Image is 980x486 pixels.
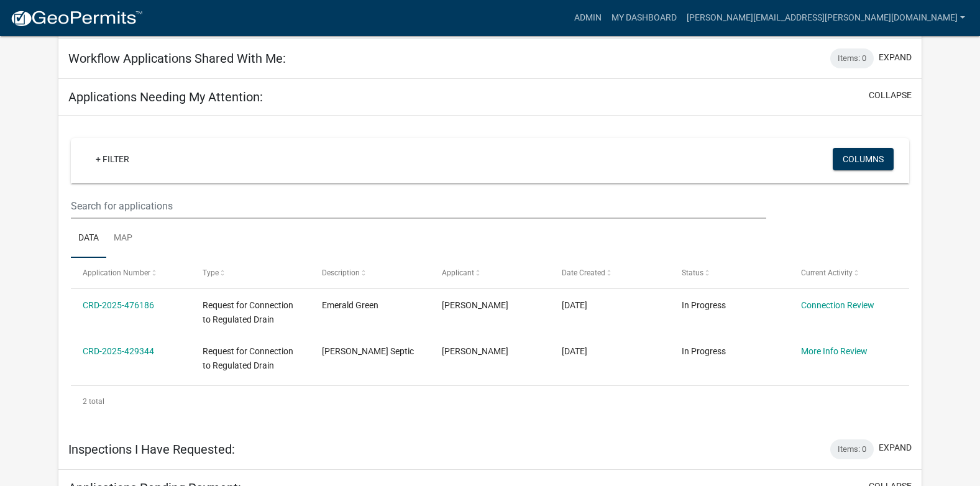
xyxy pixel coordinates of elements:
a: Connection Review [801,300,874,310]
span: In Progress [682,300,726,310]
span: Description [322,268,360,277]
span: Emerald Green [322,300,378,310]
span: Type [203,268,219,277]
a: Admin [569,6,607,30]
a: CRD-2025-476186 [83,300,154,310]
datatable-header-cell: Current Activity [789,258,909,288]
datatable-header-cell: Status [669,258,789,288]
button: Columns [833,148,894,170]
a: My Dashboard [607,6,682,30]
span: In Progress [682,346,726,356]
a: Data [71,219,106,259]
span: Arnesen Septic [322,346,414,356]
span: Britany Arnesen [442,346,508,356]
input: Search for applications [71,193,766,219]
button: expand [879,51,912,64]
a: [PERSON_NAME][EMAIL_ADDRESS][PERSON_NAME][DOMAIN_NAME] [682,6,970,30]
h5: Applications Needing My Attention: [68,89,263,104]
span: Date Created [562,268,605,277]
span: Current Activity [801,268,853,277]
div: collapse [58,116,922,429]
button: expand [879,441,912,454]
a: More Info Review [801,346,868,356]
span: Request for Connection to Regulated Drain [203,300,293,324]
span: Status [682,268,703,277]
h5: Inspections I Have Requested: [68,442,235,457]
button: collapse [869,89,912,102]
datatable-header-cell: Date Created [550,258,670,288]
span: Request for Connection to Regulated Drain [203,346,293,370]
span: Applicant [442,268,474,277]
h5: Workflow Applications Shared With Me: [68,51,286,66]
span: 06/02/2025 [562,346,587,356]
a: + Filter [86,148,139,170]
span: 09/10/2025 [562,300,587,310]
div: Items: 0 [830,48,874,68]
datatable-header-cell: Type [191,258,311,288]
datatable-header-cell: Application Number [71,258,191,288]
datatable-header-cell: Description [310,258,430,288]
a: CRD-2025-429344 [83,346,154,356]
a: Map [106,219,140,259]
div: 2 total [71,386,909,417]
span: Application Number [83,268,150,277]
span: Sam Baker [442,300,508,310]
div: Items: 0 [830,439,874,459]
datatable-header-cell: Applicant [430,258,550,288]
